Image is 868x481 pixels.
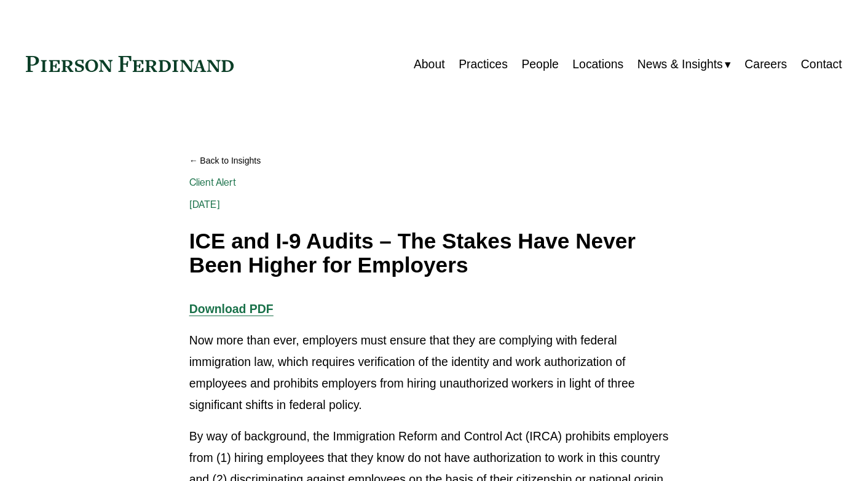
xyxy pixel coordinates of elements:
span: [DATE] [189,199,220,210]
a: People [521,52,558,76]
a: folder dropdown [637,52,731,76]
a: About [414,52,445,76]
a: Locations [572,52,623,76]
a: Careers [744,52,787,76]
a: Download PDF [189,302,274,316]
a: Back to Insights [189,150,679,172]
a: Practices [459,52,508,76]
a: Client Alert [189,177,236,188]
p: Now more than ever, employers must ensure that they are complying with federal immigration law, w... [189,330,679,416]
h1: ICE and I-9 Audits – The Stakes Have Never Been Higher for Employers [189,229,679,277]
span: News & Insights [637,54,723,75]
a: Contact [801,52,842,76]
